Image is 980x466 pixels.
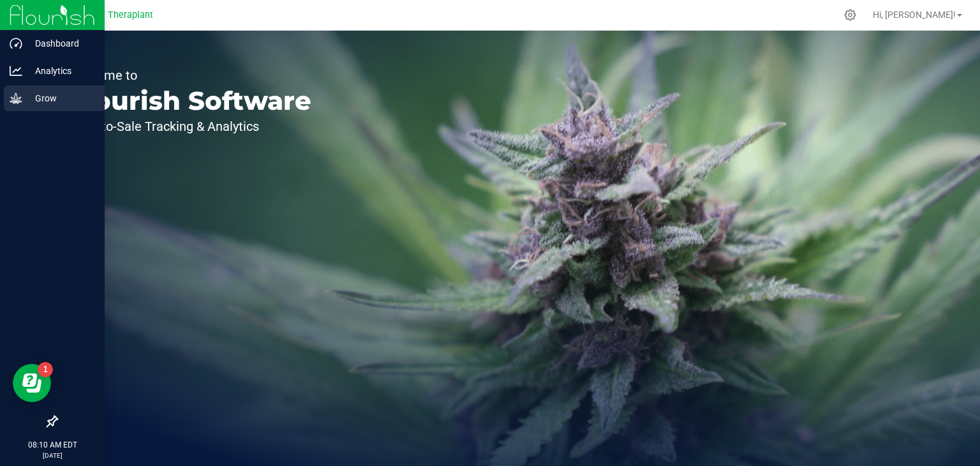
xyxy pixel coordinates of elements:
[10,64,22,77] inline-svg: Analytics
[22,36,99,51] p: Dashboard
[108,10,153,20] span: Theraplant
[69,69,311,82] p: Welcome to
[69,120,311,133] p: Seed-to-Sale Tracking & Analytics
[13,364,51,402] iframe: Resource center
[69,88,311,114] p: Flourish Software
[6,439,99,451] p: 08:10 AM EDT
[6,451,99,460] p: [DATE]
[10,92,22,105] inline-svg: Grow
[873,10,956,20] span: Hi, [PERSON_NAME]!
[38,362,53,377] iframe: Resource center unread badge
[22,91,99,106] p: Grow
[10,37,22,50] inline-svg: Dashboard
[22,63,99,79] p: Analytics
[842,9,858,21] div: Manage settings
